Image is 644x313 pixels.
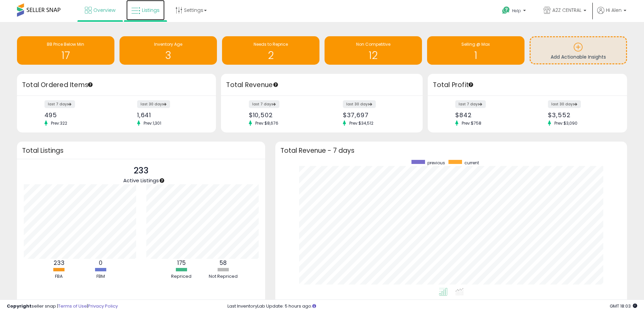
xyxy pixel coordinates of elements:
a: Needs to Reprice 2 [222,36,319,65]
span: Needs to Reprice [254,41,288,47]
a: BB Price Below Min 17 [17,36,114,65]
a: Privacy Policy [88,303,118,309]
span: Inventory Age [154,41,182,47]
div: 495 [44,111,112,119]
a: Add Actionable Insights [531,37,626,63]
i: Get Help [502,6,510,15]
b: 0 [99,259,103,267]
div: $10,502 [249,111,317,119]
div: FBM [80,273,121,280]
span: Prev: 322 [48,120,71,126]
span: BB Price Below Min [47,41,84,47]
label: last 7 days [249,100,279,108]
span: 2025-08-16 18:03 GMT [610,303,637,309]
a: Terms of Use [58,303,87,309]
div: Tooltip anchor [159,178,165,184]
h1: 17 [20,50,111,61]
div: Not Repriced [203,273,243,280]
label: last 30 days [137,100,170,108]
div: Last InventoryLab Update: 5 hours ago. [227,303,637,310]
h1: 3 [123,50,214,61]
h1: 12 [328,50,419,61]
span: Prev: 1,301 [140,120,165,126]
strong: Copyright [7,303,32,309]
div: 1,641 [137,111,204,119]
i: Click here to read more about un-synced listings. [312,304,316,308]
a: Help [497,1,533,22]
h3: Total Listings [22,148,260,153]
a: Selling @ Max 1 [427,36,525,65]
span: Prev: $34,512 [346,120,377,126]
span: current [464,160,479,166]
div: $37,697 [343,111,411,119]
b: 175 [177,259,186,267]
div: $3,552 [548,111,615,119]
label: last 7 days [455,100,486,108]
h1: 2 [225,50,316,61]
div: FBA [39,273,79,280]
div: Repriced [161,273,202,280]
p: 233 [123,164,159,177]
span: Selling @ Max [461,41,490,47]
div: Tooltip anchor [273,82,279,88]
span: Prev: $8,676 [252,120,282,126]
h3: Total Revenue - 7 days [280,148,622,153]
div: Tooltip anchor [468,82,474,88]
span: Add Actionable Insights [551,54,606,60]
label: last 7 days [44,100,75,108]
span: Hi Alen [606,7,622,14]
b: 58 [220,259,227,267]
div: seller snap | | [7,303,118,310]
label: last 30 days [343,100,376,108]
a: Hi Alen [597,7,626,22]
div: $842 [455,111,522,119]
a: Inventory Age 3 [119,36,217,65]
span: Overview [93,7,115,14]
h3: Total Revenue [226,80,418,90]
h3: Total Ordered Items [22,80,211,90]
a: Non Competitive 12 [325,36,422,65]
span: Active Listings [123,177,159,184]
h1: 1 [430,50,521,61]
span: Prev: $758 [458,120,485,126]
h3: Total Profit [433,80,622,90]
label: last 30 days [548,100,581,108]
span: Help [512,8,521,14]
span: Prev: $3,090 [551,120,581,126]
span: A2Z CENTRAL [552,7,582,14]
span: previous [427,160,445,166]
b: 233 [54,259,65,267]
div: Tooltip anchor [87,82,93,88]
span: Listings [142,7,160,14]
span: Non Competitive [356,41,390,47]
